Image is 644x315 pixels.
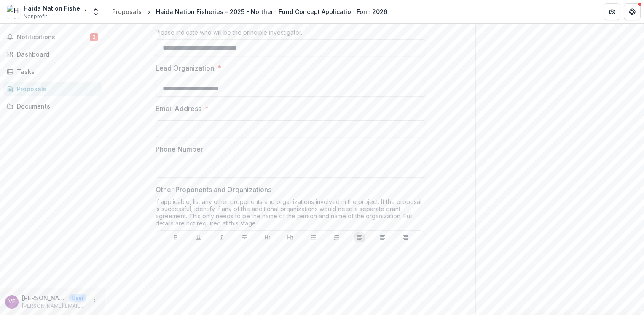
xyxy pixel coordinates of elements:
[354,232,365,242] button: Align Left
[17,50,95,59] div: Dashboard
[193,232,204,242] button: Underline
[400,232,411,242] button: Align Right
[17,34,90,41] span: Notifications
[22,293,66,302] p: [PERSON_NAME]
[156,185,271,195] p: Other Proponents and Organizations
[69,294,86,302] p: User
[239,232,250,242] button: Strike
[22,302,86,310] p: [PERSON_NAME][EMAIL_ADDRESS][PERSON_NAME][DOMAIN_NAME]
[156,7,387,16] div: Haida Nation Fisheries - 2025 - Northern Fund Concept Application Form 2026
[109,5,391,18] nav: breadcrumb
[156,63,214,73] p: Lead Organization
[17,84,95,93] div: Proposals
[263,232,273,242] button: Heading 1
[3,65,102,79] a: Tasks
[17,102,95,111] div: Documents
[112,7,142,16] div: Proposals
[7,5,20,19] img: Haida Nation Fisheries
[3,82,102,96] a: Proposals
[24,4,86,13] div: Haida Nation Fisheries
[285,232,295,242] button: Heading 2
[90,33,98,41] span: 2
[604,3,620,20] button: Partners
[156,29,425,39] div: Please indicate who will be the principle investigator.
[624,3,641,20] button: Get Help
[156,144,203,154] p: Phone Number
[331,232,341,242] button: Ordered List
[3,30,102,44] button: Notifications2
[3,99,102,113] a: Documents
[217,232,227,242] button: Italicize
[156,103,201,114] p: Email Address
[377,232,387,242] button: Align Center
[109,5,145,18] a: Proposals
[8,299,15,304] div: Victor Fradette
[17,67,95,76] div: Tasks
[156,198,425,230] div: If applicable, list any other proponents and organizations involved in the project. If the propos...
[171,232,181,242] button: Bold
[90,297,100,307] button: More
[309,232,319,242] button: Bullet List
[90,3,102,20] button: Open entity switcher
[3,47,102,61] a: Dashboard
[24,13,47,20] span: Nonprofit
